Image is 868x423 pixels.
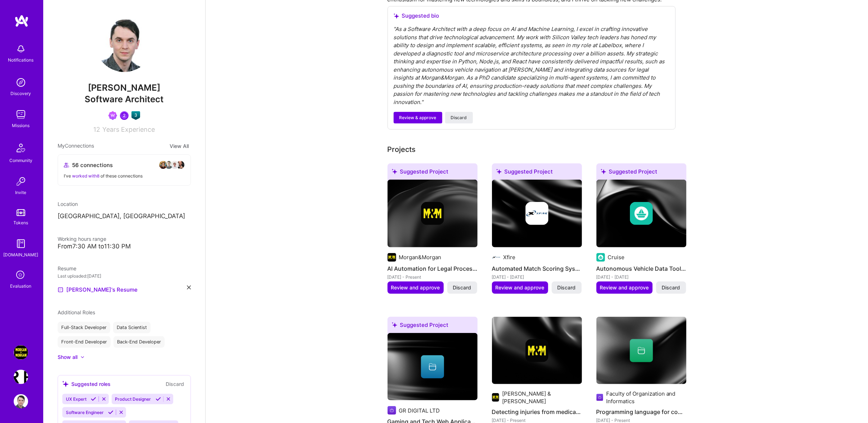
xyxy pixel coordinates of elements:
img: Company logo [388,406,396,415]
div: GR DIGITAL LTD [399,407,440,414]
div: Evaluation [10,282,32,290]
h4: Programming language for communication flows specificaiton in multi-agent systems [596,407,686,417]
div: Cruise [608,253,625,261]
img: discovery [14,75,28,90]
i: icon SuggestedTeams [496,169,502,174]
img: Been on Mission [108,111,117,120]
div: Morgan&Morgan [399,253,442,261]
img: Company logo [492,393,499,402]
div: Show all [58,354,77,361]
img: cover [388,333,478,401]
h4: AI Automation for Legal Processes [388,264,478,273]
span: Review and approve [600,284,649,291]
i: icon SuggestedTeams [392,169,397,174]
i: icon SelectionTeam [14,269,28,282]
img: guide book [14,237,28,251]
img: User Avatar [14,394,28,409]
img: teamwork [14,107,28,122]
div: From 7:30 AM to 11:30 PM [58,243,191,250]
button: Discard [447,282,477,294]
a: User Avatar [12,394,30,409]
div: Suggested Project [492,163,582,183]
img: bell [14,42,28,56]
i: icon SuggestedTeams [601,169,606,174]
span: Additional Roles [58,309,95,315]
img: User Avatar [95,14,153,72]
button: Discard [164,380,186,388]
div: Community [9,157,32,164]
div: [DATE] - [DATE] [596,273,686,281]
img: cover [492,180,582,247]
span: My Connections [58,142,94,150]
i: Accept [91,396,96,402]
span: Review and approve [391,284,440,291]
div: Tokens [14,219,28,226]
img: Company logo [525,202,549,225]
i: icon Close [187,285,191,289]
span: UX Expert [66,396,86,402]
img: Company logo [421,202,444,225]
span: Discard [451,114,467,121]
a: [PERSON_NAME]'s Resume [58,285,138,294]
img: cover [388,180,478,247]
span: 56 connections [72,161,113,169]
i: icon SuggestedTeams [62,381,68,387]
img: avatar [170,161,179,169]
div: Invite [15,189,27,196]
button: Discard [552,282,582,294]
h4: Detecting injuries from medical documents [492,407,582,417]
p: [GEOGRAPHIC_DATA], [GEOGRAPHIC_DATA] [58,212,191,221]
button: Discard [656,282,686,294]
img: avatar [176,161,185,169]
img: Resume [58,287,63,293]
img: tokens [17,209,25,216]
div: Xfire [504,253,516,261]
h4: Automated Match Scoring System [492,264,582,273]
i: Accept [108,410,113,415]
span: worked with 8 [72,173,99,179]
a: Morgan & Morgan Case Value Prediction Tool [12,345,30,360]
i: icon Collaborator [64,162,69,168]
div: [DATE] - [DATE] [492,273,582,281]
div: Full-Stack Developer [58,322,110,333]
div: Suggested Project [388,317,478,336]
div: Data Scientist [113,322,151,333]
img: Company logo [525,339,549,362]
a: Terr.ai: Building an Innovative Real Estate Platform [12,370,30,384]
span: Review and approve [496,284,545,291]
div: Suggested Project [388,163,478,183]
img: cover [596,317,686,384]
div: Projects [388,144,416,155]
div: Faculty of Organization and Informatics [606,390,686,405]
button: Review and approve [388,282,444,294]
img: Terr.ai: Building an Innovative Real Estate Platform [14,370,28,384]
img: Company logo [630,202,653,225]
i: icon SuggestedTeams [392,322,397,328]
img: logo [14,14,29,27]
div: Back-End Developer [113,336,165,348]
div: [PERSON_NAME] & [PERSON_NAME] [502,390,582,405]
div: Missions [12,122,30,129]
div: Last uploaded: [DATE] [58,272,191,280]
i: Accept [156,396,161,402]
img: Company logo [388,253,396,262]
span: Working hours range [58,236,106,242]
div: " As a Software Architect with a deep focus on AI and Machine Learning, I excel in crafting innov... [394,25,670,106]
img: Invite [14,174,28,189]
img: avatar [159,161,167,169]
button: View All [167,142,191,150]
span: Resume [58,265,76,271]
div: Front-End Developer [58,336,111,348]
div: Suggested bio [394,12,670,19]
div: [DATE] - Present [388,273,478,281]
span: [PERSON_NAME] [58,82,191,93]
button: Review and approve [596,282,653,294]
img: Morgan & Morgan Case Value Prediction Tool [14,345,28,360]
img: Community [12,139,30,157]
div: Suggested Project [596,163,686,183]
span: Discard [558,284,576,291]
div: [DOMAIN_NAME] [4,251,39,258]
span: 12 [94,126,100,133]
button: Discard [445,112,473,123]
img: Company logo [596,393,603,402]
